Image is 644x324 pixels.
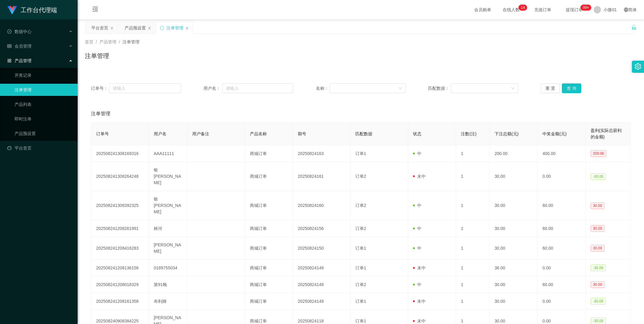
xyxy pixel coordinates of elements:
i: 图标： global [624,8,628,12]
a: 工作台代理端 [7,7,57,12]
td: 林河 [149,220,187,237]
i: 图标： 同步 [160,26,164,30]
td: 20250824161 [293,162,351,191]
td: 202508241208161358 [91,293,149,310]
span: 产品名称 [250,131,267,136]
span: 用户备注 [192,131,209,136]
span: -30.00 [591,298,606,305]
span: / [96,39,97,44]
td: 银[PERSON_NAME] [149,162,187,191]
td: 30.00 [490,191,538,220]
i: 图标： 向下 [511,86,515,91]
span: 200.00 [591,150,607,157]
td: 1 [456,220,490,237]
td: 1 [456,237,490,260]
font: 数据中心 [15,29,32,34]
td: 布利姆 [149,293,187,310]
span: 首页 [85,39,93,44]
td: 200.00 [490,145,538,162]
span: 匹配数据 [355,131,372,136]
span: 30.00 [591,245,605,251]
i: 图标： 关闭 [185,26,189,30]
button: 重 置 [541,83,560,93]
p: 1 [521,5,523,11]
font: 简体 [628,7,637,12]
td: 商城订单 [245,191,293,220]
td: 1 [456,145,490,162]
span: 期号 [298,131,306,136]
span: 订单号： [91,85,109,92]
td: 20250824149 [293,293,351,310]
td: 1 [456,276,490,293]
sup: 14 [518,5,527,11]
font: 未中 [417,174,426,179]
input: 请输入 [222,83,293,93]
span: 订单2 [355,203,366,208]
i: 图标： 向下 [398,86,402,91]
a: 产品列表 [15,98,73,110]
i: 图标： check-circle-o [7,29,12,34]
font: 中 [417,282,421,287]
td: 1 [456,293,490,310]
td: 商城订单 [245,237,293,260]
a: 产品预设置 [15,127,73,140]
span: 中奖金额(元) [542,131,566,136]
td: 202508241208261991 [91,220,149,237]
td: 0189755034 [149,260,187,276]
span: 状态 [413,131,421,136]
i: 图标： table [7,44,12,48]
div: 产品预设置 [125,22,146,34]
span: 产品管理 [99,39,116,44]
h1: 注单管理 [85,51,109,60]
td: 20250824156 [293,220,351,237]
font: 中 [417,151,421,156]
span: 30.00 [591,202,605,209]
font: 未中 [417,265,426,270]
button: 查 询 [562,83,581,93]
div: 平台首页 [91,22,108,34]
span: -30.00 [591,173,606,180]
td: 商城订单 [245,260,293,276]
span: 订单1 [355,319,366,323]
span: 名称： [316,85,330,92]
font: 充值订单 [534,7,551,12]
span: 订单号 [96,131,109,136]
td: 0.00 [538,293,585,310]
td: 商城订单 [245,220,293,237]
td: AAA11111 [149,145,187,162]
div: 注单管理 [166,22,183,34]
td: [PERSON_NAME] [149,237,187,260]
font: 提现订单 [566,7,583,12]
span: 盈利(实际总获利的金额) [591,128,622,139]
font: 未中 [417,319,426,323]
span: 订单1 [355,265,366,270]
h1: 工作台代理端 [21,0,57,20]
span: 注数(注) [461,131,476,136]
span: 下注总额(元) [495,131,518,136]
td: 36.00 [490,260,538,276]
span: 订单2 [355,174,366,179]
span: 订单2 [355,226,366,231]
a: 即时注单 [15,113,73,125]
td: 400.00 [538,145,585,162]
td: 商城订单 [245,145,293,162]
span: 注单管理 [91,110,110,117]
td: 202508241208416283 [91,237,149,260]
td: 20250824160 [293,191,351,220]
i: 图标： 关闭 [110,26,114,30]
font: 中 [417,226,421,231]
i: 图标： 关闭 [148,26,151,30]
span: 用户名： [203,85,222,92]
i: 图标： 设置 [635,63,641,70]
td: 60.00 [538,276,585,293]
td: 商城订单 [245,276,293,293]
td: 60.00 [538,237,585,260]
input: 请输入 [109,83,181,93]
span: 30.00 [591,281,605,288]
td: 30.00 [490,237,538,260]
font: 在线人数 [503,7,520,12]
span: 30.00 [591,225,605,232]
td: 银[PERSON_NAME] [149,191,187,220]
i: 图标： 解锁 [631,25,637,30]
span: 用户名 [154,131,166,136]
